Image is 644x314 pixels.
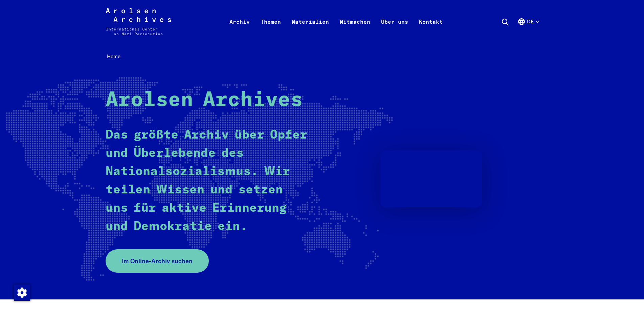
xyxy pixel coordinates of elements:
button: Deutsch, Sprachauswahl [517,18,539,42]
div: Zustimmung ändern [14,284,30,300]
a: Mitmachen [334,16,376,43]
a: Materialien [286,16,334,43]
span: Im Online-Archiv suchen [122,256,193,266]
a: Kontakt [414,16,448,43]
a: Über uns [376,16,414,43]
img: Zustimmung ändern [14,285,30,301]
a: Themen [255,16,286,43]
nav: Breadcrumb [106,51,539,62]
p: Das größte Archiv über Opfer und Überlebende des Nationalsozialismus. Wir teilen Wissen und setze... [106,126,310,236]
span: Home [107,53,120,60]
a: Im Online-Archiv suchen [106,249,209,273]
nav: Primär [224,8,448,35]
strong: Arolsen Archives [106,90,303,110]
a: Archiv [224,16,255,43]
